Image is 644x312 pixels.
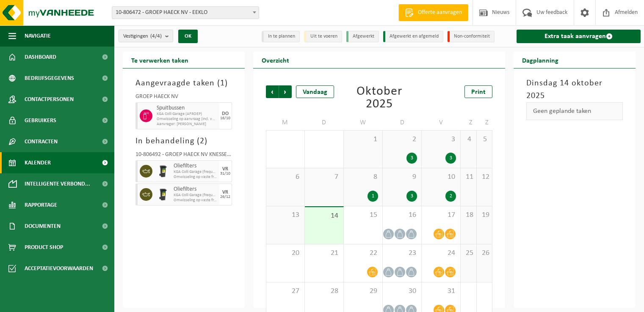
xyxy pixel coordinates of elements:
[220,172,230,176] div: 31/10
[174,170,217,175] span: KGA Colli Garage (frequentie)
[112,7,259,19] span: 10-806472 - GROEP HAECK NV - EEKLO
[304,31,342,42] li: Uit te voeren
[387,172,417,182] span: 9
[157,117,217,122] span: Omwisseling op aanvraag (incl. verwerking)
[481,172,488,182] span: 12
[387,211,417,220] span: 16
[25,47,56,68] span: Dashboard
[526,102,623,120] div: Geen geplande taken
[309,211,339,221] span: 14
[309,172,339,182] span: 7
[477,115,493,130] td: Z
[220,195,230,199] div: 26/12
[174,193,217,198] span: KGA Colli Garage (frequentie)
[296,85,334,98] div: Vandaag
[174,186,217,193] span: Oliefilters
[271,172,300,182] span: 6
[461,115,476,130] td: Z
[112,6,259,19] span: 10-806472 - GROEP HAECK NV - EEKLO
[465,249,472,258] span: 25
[348,249,378,258] span: 22
[271,211,300,220] span: 13
[348,135,378,144] span: 1
[305,115,344,130] td: D
[348,287,378,296] span: 29
[398,4,468,21] a: Offerte aanvragen
[119,30,173,42] button: Vestigingen(4/4)
[157,188,169,201] img: WB-0240-HPE-BK-01
[271,287,300,296] span: 27
[481,135,488,144] span: 5
[383,31,443,42] li: Afgewerkt en afgemeld
[426,249,456,258] span: 24
[426,287,456,296] span: 31
[344,115,383,130] td: W
[422,115,461,130] td: V
[157,165,169,178] img: WB-0240-HPE-BK-01
[426,211,456,220] span: 17
[157,105,217,112] span: Spuitbussen
[368,191,378,202] div: 1
[123,30,162,43] span: Vestigingen
[344,85,414,111] div: Oktober 2025
[135,135,232,148] h3: In behandeling ( )
[25,237,63,258] span: Product Shop
[271,249,300,258] span: 20
[262,31,300,42] li: In te plannen
[157,122,217,127] span: Aanvrager: [PERSON_NAME]
[220,79,225,88] span: 1
[25,216,61,237] span: Documenten
[178,30,198,43] button: OK
[426,135,456,144] span: 3
[25,258,93,279] span: Acceptatievoorwaarden
[526,77,623,102] h3: Dinsdag 14 oktober 2025
[465,172,472,182] span: 11
[406,191,417,202] div: 3
[253,52,298,68] h2: Overzicht
[266,85,279,98] span: Vorige
[517,30,641,43] a: Extra taak aanvragen
[464,85,492,98] a: Print
[150,33,162,39] count: (4/4)
[135,94,232,102] div: GROEP HAECK NV
[25,89,74,110] span: Contactpersonen
[174,198,217,203] span: Omwisseling op vaste frequentie (incl. verwerking)
[383,115,422,130] td: D
[174,163,217,170] span: Oliefilters
[157,112,217,117] span: KGA Colli Garage (AFROEP)
[25,194,57,216] span: Rapportage
[222,190,228,195] div: VR
[471,89,486,96] span: Print
[387,135,417,144] span: 2
[309,287,339,296] span: 28
[309,249,339,258] span: 21
[174,175,217,180] span: Omwisseling op vaste frequentie (incl. verwerking)
[25,68,74,89] span: Bedrijfsgegevens
[406,153,417,164] div: 3
[135,77,232,90] h3: Aangevraagde taken ( )
[220,116,230,120] div: 16/10
[465,211,472,220] span: 18
[123,52,197,68] h2: Te verwerken taken
[445,153,456,164] div: 3
[135,152,232,160] div: 10-806492 - GROEP HAECK NV KNESSELARE - AALTER
[387,249,417,258] span: 23
[465,135,472,144] span: 4
[200,137,205,145] span: 2
[279,85,292,98] span: Volgende
[25,131,58,152] span: Contracten
[25,25,51,47] span: Navigatie
[348,172,378,182] span: 8
[266,115,305,130] td: M
[481,249,488,258] span: 26
[416,8,464,17] span: Offerte aanvragen
[25,173,90,194] span: Intelligente verbond...
[387,287,417,296] span: 30
[222,167,228,172] div: VR
[514,52,567,68] h2: Dagplanning
[426,172,456,182] span: 10
[348,211,378,220] span: 15
[346,31,379,42] li: Afgewerkt
[25,152,51,173] span: Kalender
[448,31,495,42] li: Non-conformiteit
